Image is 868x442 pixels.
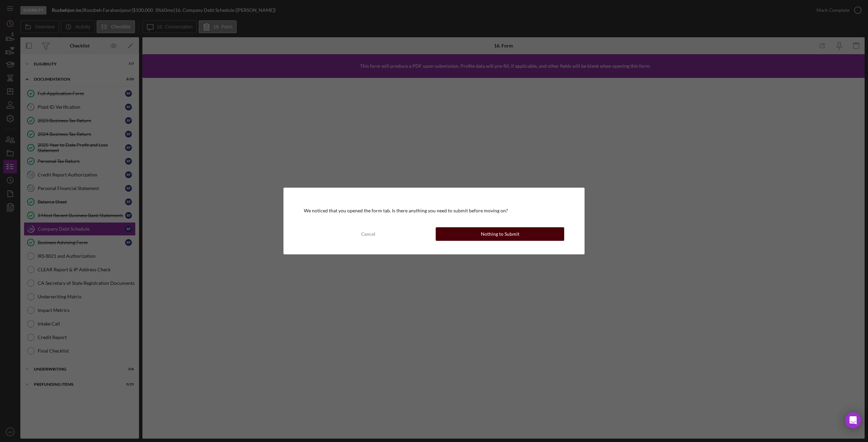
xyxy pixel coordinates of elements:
div: Open Intercom Messenger [845,412,861,428]
button: Nothing to Submit [436,227,564,241]
button: Cancel [304,227,432,241]
div: Nothing to Submit [481,227,519,241]
div: Cancel [361,227,375,241]
div: We noticed that you opened the form tab. Is there anything you need to submit before moving on? [304,208,564,213]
